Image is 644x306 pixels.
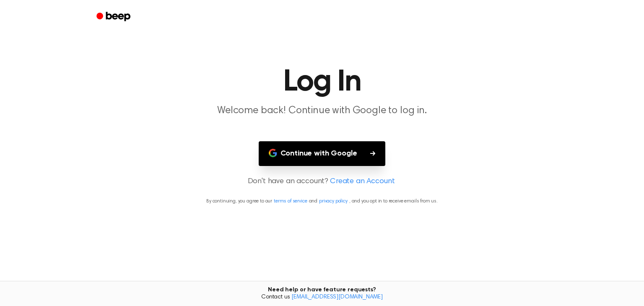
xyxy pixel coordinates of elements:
[274,199,307,204] a: terms of service
[319,199,348,204] a: privacy policy
[291,294,383,300] a: [EMAIL_ADDRESS][DOMAIN_NAME]
[5,294,639,301] span: Contact us
[330,176,395,187] a: Create an Account
[91,9,138,25] a: Beep
[259,141,386,166] button: Continue with Google
[10,176,634,187] p: Don't have an account?
[161,104,483,118] p: Welcome back! Continue with Google to log in.
[10,197,634,205] p: By continuing, you agree to our and , and you opt in to receive emails from us.
[107,67,537,97] h1: Log In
